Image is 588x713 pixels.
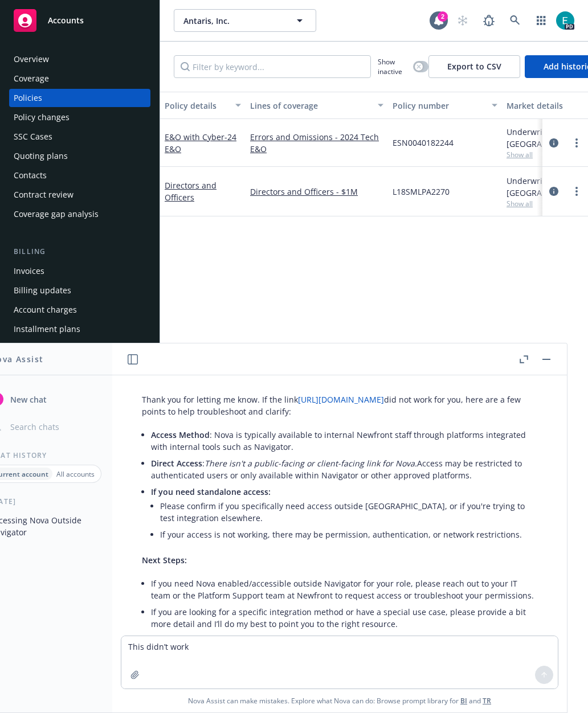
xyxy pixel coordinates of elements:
a: Quoting plans [9,147,150,165]
a: more [570,185,583,198]
span: Nova Assist can make mistakes. Explore what Nova can do: Browse prompt library for and [117,689,562,712]
li: : Nova is typically available to internal Newfront staff through platforms integrated with intern... [151,427,537,455]
button: Policy details [160,92,246,119]
a: Account charges [9,301,150,319]
div: Billing updates [14,281,71,300]
img: photo [556,11,574,30]
span: Direct Access [151,458,202,469]
a: Errors and Omissions - 2024 Tech E&O [250,131,383,155]
a: Contacts [9,166,150,185]
span: Next Steps: [142,555,187,566]
li: : Access may be restricted to authenticated users or only available within Navigator or other app... [151,455,537,483]
a: Directors and Officers [165,180,217,203]
a: Switch app [530,9,553,32]
span: Antaris, Inc. [183,15,282,27]
div: SSC Cases [14,128,52,146]
p: Thank you for letting me know. If the link did not work for you, here are a few points to help tr... [142,394,537,417]
div: Policy number [393,100,485,112]
a: Directors and Officers - $1M [250,186,383,198]
div: Lines of coverage [250,100,371,112]
a: Coverage gap analysis [9,205,150,223]
li: If your access is not working, there may be permission, authentication, or network restrictions. [160,526,537,543]
a: circleInformation [547,136,561,150]
a: Policy changes [9,108,150,126]
button: Antaris, Inc. [174,9,316,32]
div: Billing [9,246,150,257]
a: TR [483,696,491,706]
div: Coverage gap analysis [14,205,99,223]
a: circleInformation [547,185,561,198]
span: ESN0040182244 [393,137,454,149]
span: Show inactive [378,57,409,76]
a: Report a Bug [477,9,500,32]
li: Please confirm if you specifically need access outside [GEOGRAPHIC_DATA], or if you're trying to ... [160,498,537,526]
p: All accounts [56,469,95,479]
button: Lines of coverage [246,92,388,119]
div: Quoting plans [14,147,68,165]
a: E&O with Cyber [165,132,236,154]
a: more [570,136,583,150]
a: Accounts [9,5,150,36]
span: If you need standalone access: [151,486,271,497]
button: Policy number [388,92,502,119]
li: If you are looking for a specific integration method or have a special use case, please provide a... [151,604,537,632]
div: 2 [438,11,448,22]
a: Invoices [9,262,150,280]
a: Search [504,9,526,32]
div: Policy details [165,100,228,112]
div: Policy changes [14,108,70,126]
span: New chat [8,394,47,405]
input: Search chats [8,419,99,435]
div: Installment plans [14,320,80,338]
a: Billing updates [9,281,150,300]
span: - 24 E&O [165,132,236,154]
button: Export to CSV [428,55,520,78]
a: SSC Cases [9,128,150,146]
a: Policies [9,89,150,107]
a: [URL][DOMAIN_NAME] [298,394,384,405]
div: Contacts [14,166,47,185]
div: Policies [14,89,42,107]
span: Export to CSV [447,61,501,72]
span: L18SMLPA2270 [393,186,450,198]
div: Invoices [14,262,44,280]
a: BI [460,696,467,706]
a: Overview [9,50,150,68]
a: Start snowing [451,9,474,32]
em: There isn't a public-facing or client-facing link for Nova. [205,458,417,469]
li: If you need Nova enabled/accessible outside Navigator for your role, please reach out to your IT ... [151,575,537,604]
div: Contract review [14,186,73,204]
a: Installment plans [9,320,150,338]
div: Overview [14,50,49,68]
a: Contract review [9,186,150,204]
span: Access Method [151,429,210,440]
input: Filter by keyword... [174,55,371,78]
span: Accounts [48,16,84,25]
div: Account charges [14,301,77,319]
a: Coverage [9,69,150,88]
div: Coverage [14,69,49,88]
